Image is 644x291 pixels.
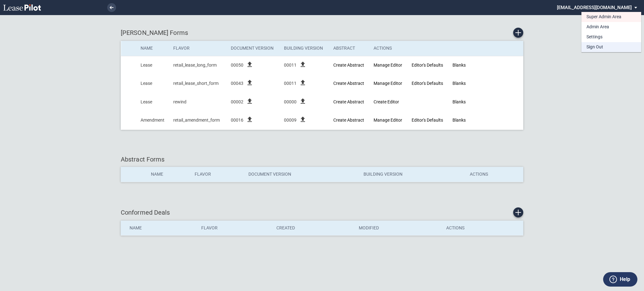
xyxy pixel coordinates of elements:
label: Help [620,275,630,283]
div: Admin Area [586,24,609,30]
button: Help [603,272,637,287]
div: Sign Out [586,44,603,50]
div: Super Admin Area [586,14,621,20]
div: Settings [586,34,602,40]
